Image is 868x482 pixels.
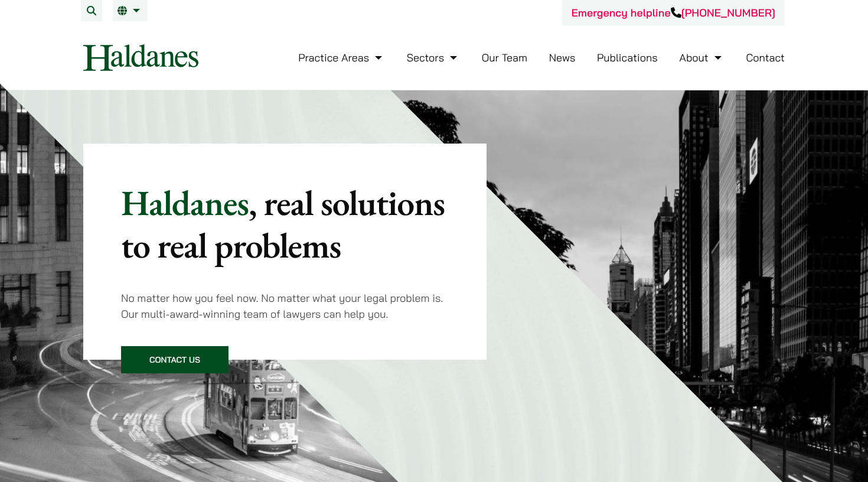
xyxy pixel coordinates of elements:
a: Emergency helpline[PHONE_NUMBER] [572,6,775,19]
mark: , real solutions to real problems [121,180,445,268]
a: EN [118,6,143,15]
a: Contact Us [121,346,229,373]
a: Our Team [482,51,527,64]
a: About [679,51,724,64]
a: Contact [746,51,785,64]
a: News [549,51,576,64]
p: No matter how you feel now. No matter what your legal problem is. Our multi-award-winning team of... [121,290,449,322]
p: Haldanes [121,181,449,266]
a: Publications [597,51,658,64]
a: Sectors [407,51,460,64]
img: Logo of Haldanes [83,44,198,71]
a: Practice Areas [298,51,385,64]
